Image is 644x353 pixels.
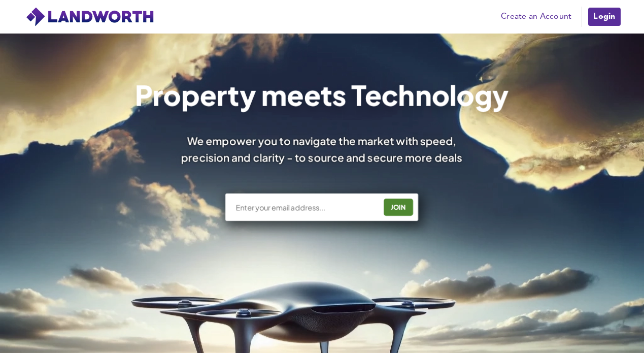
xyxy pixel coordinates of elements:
div: We empower you to navigate the market with speed, precision and clarity - to source and secure mo... [168,133,477,165]
h1: Property meets Technology [135,81,509,109]
a: Login [587,7,621,27]
button: JOIN [384,199,414,216]
div: JOIN [387,199,411,215]
a: Create an Account [496,9,577,24]
input: Enter your email address... [235,202,377,212]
